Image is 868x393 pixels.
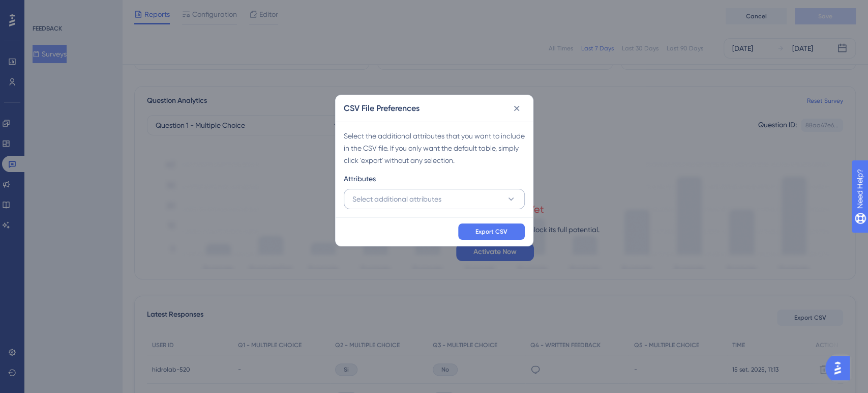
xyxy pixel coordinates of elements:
[344,130,525,166] div: Select the additional attributes that you want to include in the CSV file. If you only want the d...
[825,353,856,383] iframe: UserGuiding AI Assistant Launcher
[344,173,376,185] span: Attributes
[475,228,507,236] span: Export CSV
[344,102,420,115] h2: CSV File Preferences
[352,193,441,205] span: Select additional attributes
[24,3,64,15] span: Need Help?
